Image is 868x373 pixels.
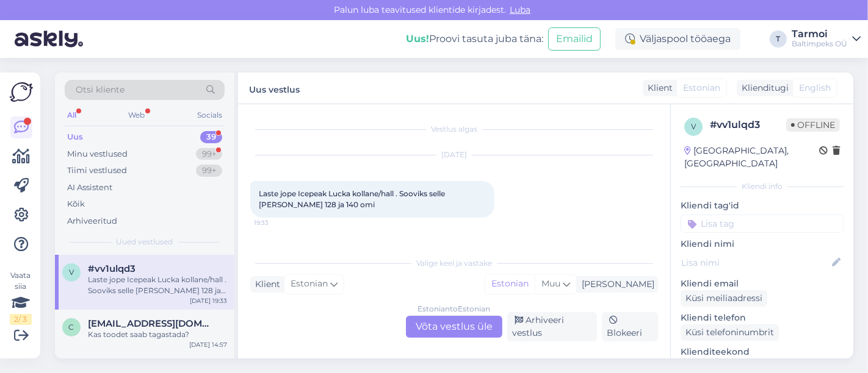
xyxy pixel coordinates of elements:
div: Laste jope Icepeak Lucka kollane/hall . Sooviks selle [PERSON_NAME] 128 ja 140 omi [88,274,227,296]
div: Tiimi vestlused [67,165,127,177]
div: Klienditugi [737,82,789,94]
div: Vestlus algas [250,124,658,135]
div: Valige keel ja vastake [250,258,658,269]
div: Estonian [485,275,535,293]
div: Arhiveeri vestlus [507,312,597,341]
span: v [691,122,696,131]
div: Kas toodet saab tagastada? [88,329,227,340]
div: Väljaspool tööaega [615,28,740,50]
p: Kliendi email [681,277,844,290]
div: Proovi tasuta juba täna: [406,32,543,46]
span: Uued vestlused [117,236,173,247]
button: Emailid [548,27,601,51]
span: Muu [541,278,560,289]
input: Lisa nimi [681,256,830,269]
span: Offline [786,118,840,132]
div: Klient [250,278,280,291]
div: [GEOGRAPHIC_DATA], [GEOGRAPHIC_DATA] [684,144,819,170]
input: Lisa tag [681,215,844,233]
p: Kliendi nimi [681,238,844,250]
span: Estonian [291,277,328,291]
div: Kõik [67,198,85,210]
span: 19:33 [254,218,300,227]
a: TarmoiBaltimpeks OÜ [792,29,861,49]
div: Minu vestlused [67,148,128,160]
div: 2 / 3 [10,314,32,325]
b: Uus! [406,33,429,44]
span: #vv1ulqd3 [88,263,136,274]
div: Tarmoi [792,29,847,39]
div: [PERSON_NAME] [577,278,654,291]
div: Vaata siia [10,270,32,325]
div: All [65,107,79,123]
span: celenasangernebo@gmail.com [88,318,215,329]
p: Kliendi tag'id [681,199,844,212]
div: [DATE] 19:33 [190,296,227,305]
span: Estonian [683,82,720,94]
label: Uus vestlus [249,80,300,96]
div: Baltimpeks OÜ [792,39,847,49]
span: Luba [506,4,534,15]
div: Küsi meiliaadressi [681,290,767,307]
span: Otsi kliente [76,83,125,96]
p: Kliendi telefon [681,311,844,324]
div: [DATE] 14:57 [189,340,227,349]
div: Kliendi info [681,181,844,192]
div: 39 [200,131,222,143]
div: Uus [67,131,83,143]
div: AI Assistent [67,182,112,194]
div: Socials [195,107,225,123]
p: Klienditeekond [681,346,844,358]
span: c [69,322,74,332]
div: T [770,30,787,48]
div: Võta vestlus üle [406,316,502,338]
span: v [69,268,74,277]
img: Askly Logo [10,82,33,102]
div: Klient [643,82,673,94]
div: Estonian to Estonian [418,304,491,314]
div: 99+ [196,165,222,177]
div: Küsi telefoninumbrit [681,324,779,341]
div: Arhiveeritud [67,215,117,227]
span: Laste jope Icepeak Lucka kollane/hall . Sooviks selle [PERSON_NAME] 128 ja 140 omi [259,189,447,209]
div: [DATE] [250,149,658,160]
span: English [799,82,831,94]
div: 99+ [196,148,222,160]
div: Web [126,107,148,123]
div: Blokeeri [602,312,658,341]
div: # vv1ulqd3 [710,118,786,132]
